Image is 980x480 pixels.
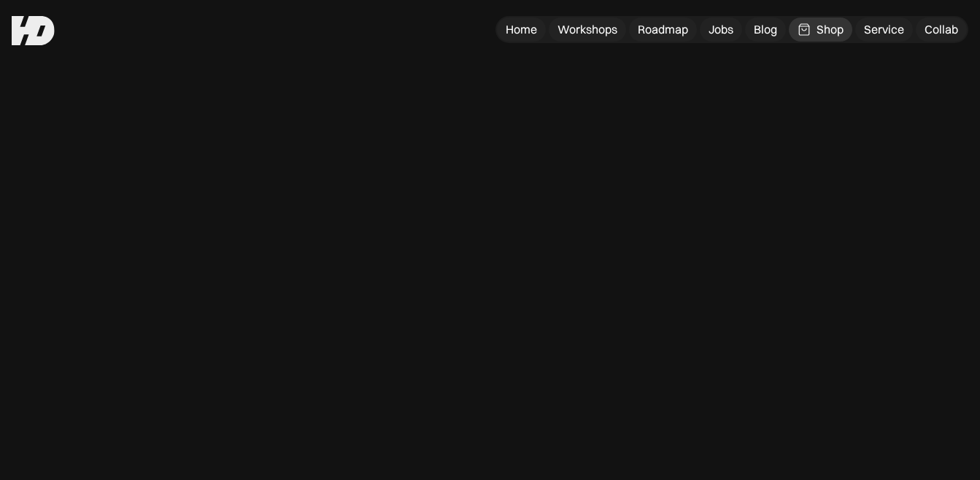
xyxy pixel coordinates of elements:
[506,22,537,37] div: Home
[557,22,617,37] div: Workshops
[629,18,697,42] a: Roadmap
[864,22,904,37] div: Service
[709,22,733,37] div: Jobs
[925,22,958,37] div: Collab
[638,22,688,37] div: Roadmap
[916,18,967,42] a: Collab
[549,18,626,42] a: Workshops
[855,18,913,42] a: Service
[497,18,546,42] a: Home
[745,18,786,42] a: Blog
[817,22,844,37] div: Shop
[754,22,777,37] div: Blog
[789,18,852,42] a: Shop
[700,18,742,42] a: Jobs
